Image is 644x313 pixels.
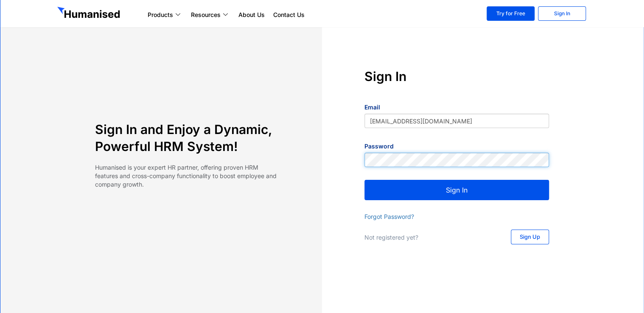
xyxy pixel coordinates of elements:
[364,103,380,112] label: Email
[520,234,540,240] span: Sign Up
[269,10,309,20] a: Contact Us
[234,10,269,20] a: About Us
[511,229,549,244] a: Sign Up
[57,7,122,20] img: GetHumanised Logo
[364,213,414,220] a: Forgot Password?
[364,142,394,151] label: Password
[95,163,280,189] p: Humanised is your expert HR partner, offering proven HRM features and cross-company functionality...
[95,121,280,155] h4: Sign In and Enjoy a Dynamic, Powerful HRM System!
[487,6,535,21] a: Try for Free
[364,233,494,242] p: Not registered yet?
[538,6,586,21] a: Sign In
[187,10,234,20] a: Resources
[364,180,549,200] button: Sign In
[364,114,549,128] input: yourname@mail.com
[364,68,549,85] h4: Sign In
[143,10,187,20] a: Products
